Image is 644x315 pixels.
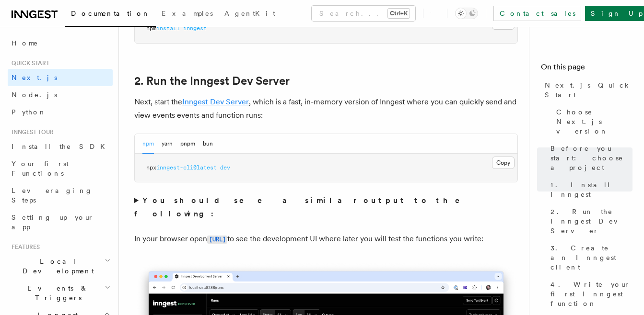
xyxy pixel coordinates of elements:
[547,176,632,203] a: 1. Install Inngest
[134,196,473,218] strong: You should see a similar output to the following:
[180,134,195,154] button: pnpm
[220,164,230,171] span: dev
[8,253,113,280] button: Local Development
[134,232,518,246] p: In your browser open to see the development UI where later you will test the functions you write:
[8,34,113,52] a: Home
[146,25,156,32] span: npm
[8,209,113,236] a: Setting up your app
[550,144,632,172] span: Before you start: choose a project
[8,243,40,251] span: Features
[550,207,632,236] span: 2. Run the Inngest Dev Server
[493,6,581,21] a: Contact sales
[8,257,105,276] span: Local Development
[134,194,518,221] summary: You should see a similar output to the following:
[547,276,632,312] a: 4. Write your first Inngest function
[8,86,113,103] a: Node.js
[541,61,632,77] h4: On this page
[156,164,217,171] span: inngest-cli@latest
[219,3,281,26] a: AgentKit
[134,74,290,88] a: 2. Run the Inngest Dev Server
[71,10,150,17] span: Documentation
[492,157,515,169] button: Copy
[455,8,478,19] button: Toggle dark mode
[134,95,518,122] p: Next, start the , which is a fast, in-memory version of Inngest where you can quickly send and vi...
[146,164,156,171] span: npx
[8,59,49,67] span: Quick start
[8,128,54,136] span: Inngest tour
[207,234,227,243] a: [URL]
[156,3,219,26] a: Examples
[312,6,415,21] button: Search...Ctrl+K
[65,3,156,27] a: Documentation
[224,10,275,17] span: AgentKit
[156,25,180,32] span: install
[12,38,38,48] span: Home
[8,138,113,155] a: Install the SDK
[142,134,154,154] button: npm
[207,236,227,244] code: [URL]
[550,180,632,199] span: 1. Install Inngest
[8,69,113,86] a: Next.js
[8,283,105,303] span: Events & Triggers
[547,140,632,176] a: Before you start: choose a project
[12,74,57,81] span: Next.js
[8,280,113,306] button: Events & Triggers
[183,25,207,32] span: inngest
[12,187,93,204] span: Leveraging Steps
[388,9,410,18] kbd: Ctrl+K
[547,203,632,239] a: 2. Run the Inngest Dev Server
[541,77,632,103] a: Next.js Quick Start
[8,103,113,121] a: Python
[182,97,249,106] a: Inngest Dev Server
[203,134,213,154] button: bun
[552,103,632,140] a: Choose Next.js version
[8,182,113,209] a: Leveraging Steps
[162,10,213,17] span: Examples
[550,243,632,272] span: 3. Create an Inngest client
[162,134,173,154] button: yarn
[547,239,632,276] a: 3. Create an Inngest client
[545,80,632,100] span: Next.js Quick Start
[556,107,632,136] span: Choose Next.js version
[12,143,111,150] span: Install the SDK
[12,214,94,231] span: Setting up your app
[12,108,47,116] span: Python
[12,160,69,177] span: Your first Functions
[8,155,113,182] a: Your first Functions
[550,280,632,308] span: 4. Write your first Inngest function
[12,91,57,99] span: Node.js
